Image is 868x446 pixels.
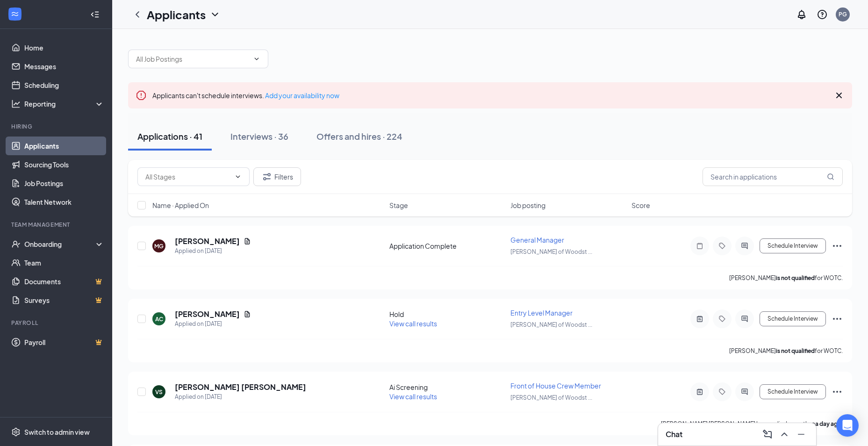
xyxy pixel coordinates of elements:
[244,310,251,318] svg: Document
[24,333,104,352] a: PayrollCrown
[132,9,143,20] svg: ChevronLeft
[815,420,841,427] b: a day ago
[316,130,402,142] div: Offers and hires · 224
[253,55,260,63] svg: ChevronDown
[24,253,104,272] a: Team
[510,201,545,210] span: Job posting
[666,429,682,439] h3: Chat
[833,90,845,101] svg: Cross
[265,91,339,100] a: Add your availability now
[11,319,102,327] div: Payroll
[389,309,505,319] div: Hold
[155,315,163,323] div: AC
[760,238,826,253] button: Schedule Interview
[779,429,790,440] svg: ChevronUp
[24,239,96,249] div: Onboarding
[11,99,21,108] svg: Analysis
[11,221,102,229] div: Team Management
[510,248,592,255] span: [PERSON_NAME] of Woodst ...
[827,173,834,180] svg: MagnifyingGlass
[175,236,240,246] h5: [PERSON_NAME]
[739,388,750,396] svg: ActiveChat
[24,427,90,437] div: Switch to admin view
[832,386,843,397] svg: Ellipses
[631,201,650,210] span: Score
[817,9,828,20] svg: QuestionInfo
[175,319,251,329] div: Applied on [DATE]
[694,242,705,250] svg: Note
[794,427,809,442] button: Minimize
[24,137,104,155] a: Applicants
[90,10,100,19] svg: Collapse
[832,313,843,324] svg: Ellipses
[147,7,206,22] h1: Applicants
[796,429,807,440] svg: Minimize
[11,427,21,437] svg: Settings
[136,54,249,64] input: All Job Postings
[175,309,240,319] h5: [PERSON_NAME]
[760,384,826,399] button: Schedule Interview
[389,201,408,210] span: Stage
[762,429,773,440] svg: ComposeMessage
[703,167,843,186] input: Search in applications
[510,381,601,390] span: Front of House Crew Member
[510,236,564,244] span: General Manager
[661,420,843,428] p: [PERSON_NAME] [PERSON_NAME] has applied more than .
[389,319,437,328] span: View call results
[145,172,230,182] input: All Stages
[796,9,807,20] svg: Notifications
[152,201,209,210] span: Name · Applied On
[832,240,843,252] svg: Ellipses
[510,309,573,317] span: Entry Level Manager
[175,382,306,392] h5: [PERSON_NAME] [PERSON_NAME]
[24,291,104,309] a: SurveysCrown
[10,9,20,19] svg: WorkstreamLogo
[24,155,104,174] a: Sourcing Tools
[175,246,251,256] div: Applied on [DATE]
[24,99,105,108] div: Reporting
[234,173,242,180] svg: ChevronDown
[24,272,104,291] a: DocumentsCrown
[24,193,104,211] a: Talent Network
[11,239,21,249] svg: UserCheck
[760,311,826,326] button: Schedule Interview
[24,57,104,76] a: Messages
[154,242,164,250] div: MG
[510,394,592,401] span: [PERSON_NAME] of Woodst ...
[152,91,339,100] span: Applicants can't schedule interviews.
[777,427,792,442] button: ChevronUp
[729,274,843,282] p: [PERSON_NAME] for WOTC.
[839,10,847,18] div: PG
[717,242,728,250] svg: Tag
[717,315,728,323] svg: Tag
[760,427,775,442] button: ComposeMessage
[11,122,102,130] div: Hiring
[717,388,728,396] svg: Tag
[24,174,104,193] a: Job Postings
[739,315,750,323] svg: ActiveChat
[739,242,750,250] svg: ActiveChat
[24,38,104,57] a: Home
[510,321,592,328] span: [PERSON_NAME] of Woodst ...
[389,241,505,251] div: Application Complete
[776,347,815,354] b: is not qualified
[175,392,306,402] div: Applied on [DATE]
[137,130,202,142] div: Applications · 41
[155,388,163,396] div: VS
[244,237,251,245] svg: Document
[776,274,815,281] b: is not qualified
[209,9,221,20] svg: ChevronDown
[389,392,437,401] span: View call results
[836,414,859,437] div: Open Intercom Messenger
[694,388,705,396] svg: ActiveNote
[694,315,705,323] svg: ActiveNote
[253,167,301,186] button: Filter Filters
[136,90,147,101] svg: Error
[230,130,288,142] div: Interviews · 36
[24,76,104,94] a: Scheduling
[729,347,843,355] p: [PERSON_NAME] for WOTC.
[389,382,505,392] div: Ai Screening
[261,171,273,182] svg: Filter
